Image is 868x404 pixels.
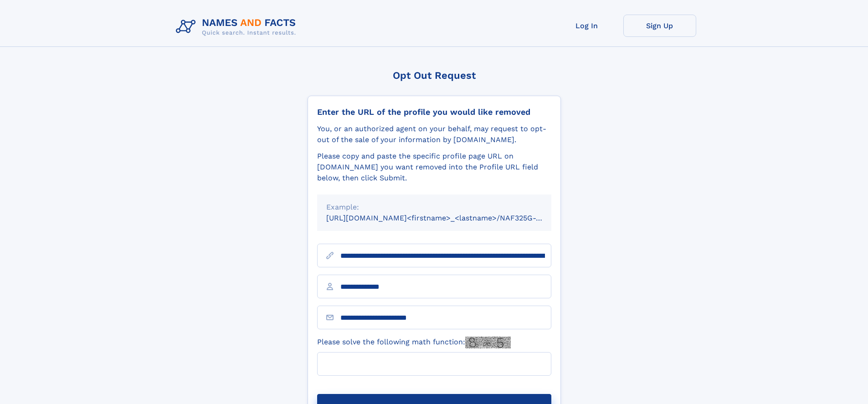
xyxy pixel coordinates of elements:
div: Example: [326,202,542,213]
div: Please copy and paste the specific profile page URL on [DOMAIN_NAME] you want removed into the Pr... [317,151,551,184]
a: Sign Up [623,15,696,37]
a: Log In [550,15,623,37]
label: Please solve the following math function: [317,337,511,348]
img: Logo Names and Facts [172,15,303,39]
small: [URL][DOMAIN_NAME]<firstname>_<lastname>/NAF325G-xxxxxxxx [326,214,569,222]
div: Opt Out Request [308,70,561,81]
div: Enter the URL of the profile you would like removed [317,107,551,117]
div: You, or an authorized agent on your behalf, may request to opt-out of the sale of your informatio... [317,123,551,145]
